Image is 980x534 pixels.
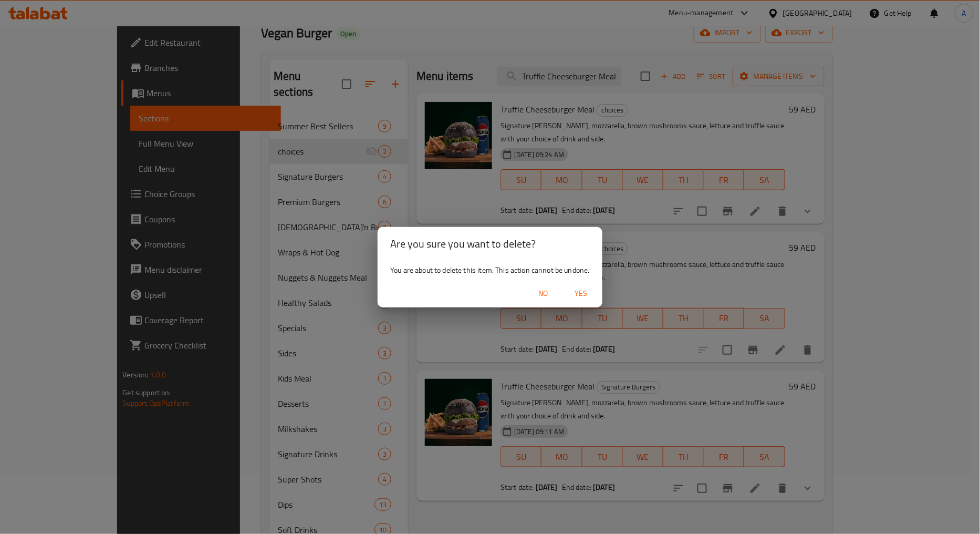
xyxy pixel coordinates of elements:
[390,235,590,252] h2: Are you sure you want to delete?
[378,261,602,280] div: You are about to delete this item. This action cannot be undone.
[565,284,598,303] button: Yes
[531,287,556,300] span: No
[569,287,594,300] span: Yes
[527,284,560,303] button: No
